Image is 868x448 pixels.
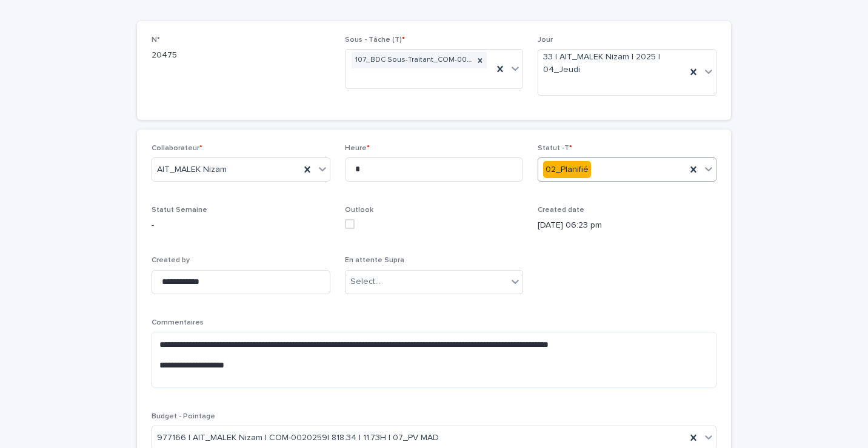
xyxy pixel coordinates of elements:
span: Commentaires [152,319,204,326]
span: 33 | AIT_MALEK Nizam | 2025 | 04_Jeudi [543,51,681,76]
span: Sous - Tâche (T) [345,36,405,44]
span: AIT_MALEK Nizam [157,163,227,176]
p: 20475 [152,49,330,62]
span: Created date [538,206,584,214]
span: Statut -T [538,145,572,152]
div: 107_BDC Sous-Traitant_COM-0020259 [352,52,474,68]
span: Created by [152,257,190,264]
span: 977166 | AIT_MALEK Nizam | COM-0020259| 818.34 | 11.73H | 07_PV MAD [157,432,439,444]
span: Jour [538,36,553,44]
span: Collaborateur [152,145,202,152]
span: Statut Semaine [152,206,207,214]
span: En attente Supra [345,257,404,264]
p: [DATE] 06:23 pm [538,219,716,232]
p: - [152,219,330,232]
span: Heure [345,145,370,152]
div: 02_Planifié [543,161,591,179]
span: Outlook [345,206,373,214]
div: Select... [350,275,381,288]
span: N° [152,36,160,44]
span: Budget - Pointage [152,413,215,420]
